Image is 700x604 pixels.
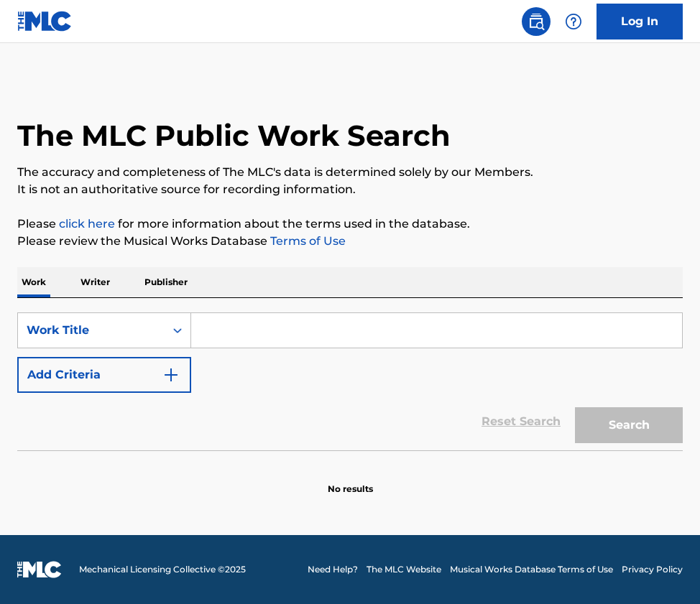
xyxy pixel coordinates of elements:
[17,561,62,578] img: logo
[17,233,683,250] p: Please review the Musical Works Database
[17,312,683,450] form: Search Form
[565,13,582,30] img: help
[17,11,73,32] img: MLC Logo
[559,7,588,36] div: Help
[17,181,683,198] p: It is not an authoritative source for recording information.
[79,563,246,576] span: Mechanical Licensing Collective © 2025
[17,267,50,297] p: Work
[17,164,683,181] p: The accuracy and completeness of The MLC's data is determined solely by our Members.
[367,563,441,576] a: The MLC Website
[59,217,115,231] a: click here
[76,267,114,297] p: Writer
[450,563,613,576] a: Musical Works Database Terms of Use
[17,118,451,154] h1: The MLC Public Work Search
[17,357,191,393] button: Add Criteria
[522,7,551,36] a: Public Search
[622,563,683,576] a: Privacy Policy
[308,563,358,576] a: Need Help?
[17,215,683,233] p: Please for more information about the terms used in the database.
[328,465,373,496] p: No results
[597,4,683,40] a: Log In
[27,322,156,339] div: Work Title
[528,13,545,30] img: search
[267,234,346,248] a: Terms of Use
[140,267,192,297] p: Publisher
[162,366,180,384] img: 9d2ae6d4665cec9f34b9.svg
